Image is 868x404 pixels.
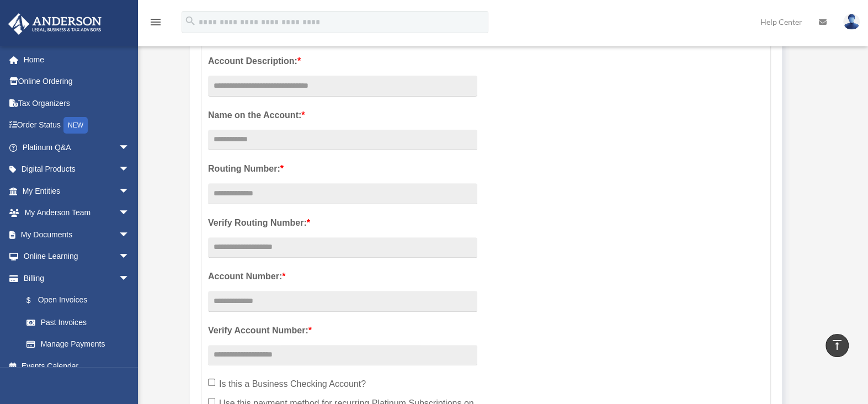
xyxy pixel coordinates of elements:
label: Name on the Account: [208,108,477,123]
span: arrow_drop_down [119,246,141,268]
a: Online Learningarrow_drop_down [8,246,146,268]
a: Billingarrow_drop_down [8,267,146,289]
a: Home [8,49,146,71]
span: arrow_drop_down [119,224,141,246]
i: menu [149,15,162,29]
label: Verify Routing Number: [208,215,477,231]
a: menu [149,19,162,29]
label: Verify Account Number: [208,323,477,338]
label: Is this a Business Checking Account? [208,376,477,392]
a: Past Invoices [15,311,146,333]
span: arrow_drop_down [119,267,141,290]
a: Events Calendar [8,355,146,377]
span: arrow_drop_down [119,202,141,225]
label: Account Description: [208,54,477,69]
a: Manage Payments [15,333,141,355]
div: NEW [63,117,88,134]
span: arrow_drop_down [119,180,141,203]
a: Order StatusNEW [8,114,146,137]
a: Tax Organizers [8,92,146,114]
i: search [184,15,196,27]
a: Digital Productsarrow_drop_down [8,158,146,180]
a: My Entitiesarrow_drop_down [8,180,146,202]
label: Routing Number: [208,161,477,177]
a: My Documentsarrow_drop_down [8,224,146,246]
span: arrow_drop_down [119,158,141,181]
img: User Pic [843,14,860,30]
a: $Open Invoices [15,289,146,312]
img: Anderson Advisors Platinum Portal [5,13,105,35]
span: $ [33,294,38,307]
a: Platinum Q&Aarrow_drop_down [8,136,146,158]
a: vertical_align_top [826,334,849,357]
span: arrow_drop_down [119,136,141,159]
a: My Anderson Teamarrow_drop_down [8,202,146,224]
label: Account Number: [208,269,477,284]
i: vertical_align_top [830,338,844,352]
a: Online Ordering [8,71,146,93]
input: Is this a Business Checking Account? [208,379,215,386]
